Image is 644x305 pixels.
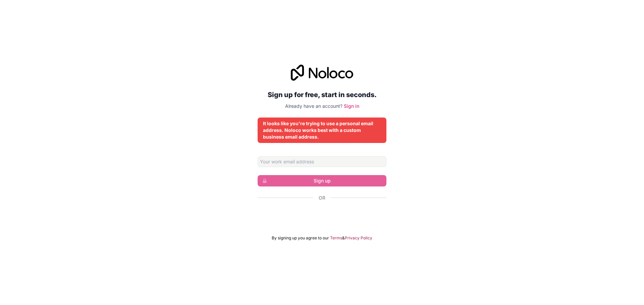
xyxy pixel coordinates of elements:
div: It looks like you're trying to use a personal email address. Noloco works best with a custom busi... [263,120,381,140]
span: By signing up you agree to our [272,235,329,241]
a: Sign in [344,103,359,109]
h2: Sign up for free, start in seconds. [258,89,386,101]
button: Sign up [258,175,386,186]
a: Privacy Policy [345,235,372,241]
iframe: Botó Inicia la sessió amb Google [254,209,390,223]
span: Or [319,195,325,201]
input: Email address [258,156,386,167]
span: Already have an account? [285,103,342,109]
a: Terms [330,235,342,241]
span: & [342,235,345,241]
